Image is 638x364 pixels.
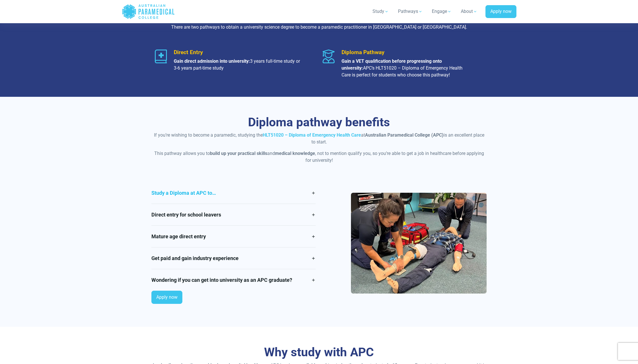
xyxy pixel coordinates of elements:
span: Diploma Pathway [342,49,385,56]
p: If you’re wishing to become a paramedic, studying the at is an excellent place to start. [151,132,487,145]
h3: Why study with APC [151,345,487,360]
a: Study [369,3,392,19]
a: HLT51020 – Diploma of Emergency Health Care [263,132,361,138]
a: Study a Diploma at APC to… [151,182,316,204]
strong: Australian Paramedical College (APC) [365,132,444,138]
strong: Gain a VET qualification before progressing onto university: [342,58,442,71]
a: Apply now [485,5,516,18]
span: Direct Entry [174,49,203,56]
strong: build up your practical skills [210,151,267,156]
h3: Diploma pathway benefits [151,115,487,130]
a: Wondering if you can get into university as an APC graduate? [151,269,316,291]
p: 3 years full-time study or 3-6 years part-time study [174,58,302,72]
strong: Gain direct admission into university: [174,58,250,64]
p: This pathway allows you to and , not to mention qualify you, so you’re able to get a job in healt... [151,150,487,164]
a: Get paid and gain industry experience [151,247,316,269]
a: Direct entry for school leavers [151,204,316,225]
a: Pathways [395,3,426,19]
strong: medical knowledge [275,151,315,156]
a: About [457,3,481,19]
a: Apply now [151,291,182,304]
p: There are two pathways to obtain a university science degree to become a paramedic practitioner i... [151,24,487,31]
a: Engage [428,3,455,19]
a: Australian Paramedical College [122,2,175,21]
a: Mature age direct entry [151,226,316,247]
p: APC’s HLT51020 – Diploma of Emergency Health Care is perfect for students who choose this pathway! [342,58,470,78]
